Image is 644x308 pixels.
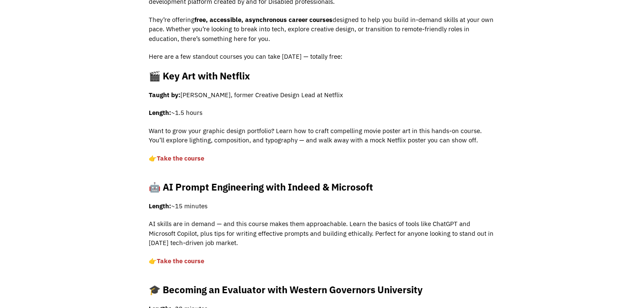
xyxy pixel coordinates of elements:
[149,15,495,44] p: They’re offering designed to help you build in-demand skills at your own pace. Whether you’re loo...
[149,283,423,296] strong: 🎓 Becoming an Evaluator with Western Governors University
[157,257,204,265] a: Take the course‍
[194,16,333,24] strong: free, accessible, asynchronous career courses
[149,154,495,173] p: 👉
[149,52,495,62] p: Here are a few standout courses you can take [DATE] — totally free:
[149,70,250,82] strong: 🎬 Key Art with Netflix
[149,108,495,118] p: ~1.5 hours
[149,202,495,211] p: ~15 minutes
[149,109,171,117] strong: Length:
[149,219,495,248] p: AI skills are in demand — and this course makes them approachable. Learn the basics of tools like...
[149,181,373,193] strong: 🤖 AI Prompt Engineering with Indeed & Microsoft
[149,91,180,99] strong: Taught by:
[149,256,495,275] p: 👉
[149,90,495,100] p: [PERSON_NAME], former Creative Design Lead at Netflix
[149,126,495,145] p: Want to grow your graphic design portfolio? Learn how to craft compelling movie poster art in thi...
[149,202,171,210] strong: Length:
[157,154,204,162] a: Take the course‍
